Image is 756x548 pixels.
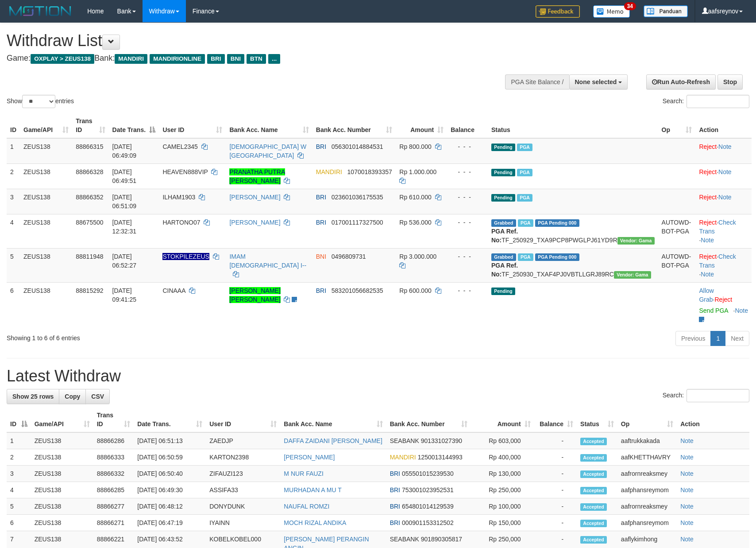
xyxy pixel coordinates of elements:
span: BRI [316,194,326,201]
span: Accepted [580,470,607,478]
span: Copy 1070018393357 to clipboard [347,168,392,175]
a: [PERSON_NAME] [284,454,335,461]
div: - - - [451,167,484,176]
td: ZEUS138 [31,449,93,466]
span: Copy 056301014884531 to clipboard [332,143,383,150]
td: 88866285 [93,482,134,498]
span: Pending [491,144,515,151]
span: Accepted [580,487,607,494]
span: HEAVEN888VIP [162,168,208,175]
a: CSV [85,389,110,404]
a: Show 25 rows [7,389,59,404]
span: CSV [91,393,104,400]
td: ASSIFA33 [206,482,280,498]
th: Bank Acc. Number: activate to sort column ascending [386,407,471,432]
span: BRI [390,486,400,494]
th: Balance: activate to sort column ascending [534,407,577,432]
td: aafphansreymom [617,515,677,531]
span: MANDIRI [115,54,147,64]
th: Game/API: activate to sort column ascending [31,407,93,432]
td: · · [695,214,752,248]
td: ZEUS138 [20,138,72,164]
td: 88866271 [93,515,134,531]
img: panduan.png [644,5,688,17]
td: - [534,482,577,498]
td: 5 [7,248,20,282]
td: 6 [7,282,20,327]
th: User ID: activate to sort column ascending [159,113,226,138]
a: Note [680,454,694,461]
a: Note [680,503,694,510]
a: [PERSON_NAME] [PERSON_NAME] [229,287,280,303]
td: Rp 250,000 [471,482,534,498]
span: 34 [624,2,636,10]
span: Rp 800.000 [399,143,431,150]
span: BRI [316,143,326,150]
span: Marked by aaftrukkakada [518,219,533,227]
input: Search: [687,389,749,402]
span: Accepted [580,438,607,445]
span: Accepted [580,503,607,511]
th: Bank Acc. Name: activate to sort column ascending [280,407,386,432]
th: Balance [447,113,488,138]
td: 1 [7,138,20,164]
div: PGA Site Balance / [505,74,569,89]
td: 4 [7,214,20,248]
span: Grabbed [491,253,516,261]
a: Note [718,168,732,175]
th: Bank Acc. Name: activate to sort column ascending [226,113,312,138]
th: Action [695,113,752,138]
td: [DATE] 06:48:12 [134,498,206,515]
td: AUTOWD-BOT-PGA [658,214,696,248]
span: Rp 1.000.000 [399,168,436,175]
span: BRI [207,54,224,64]
td: AUTOWD-BOT-PGA [658,248,696,282]
span: 88675500 [76,219,103,226]
td: ZEUS138 [31,482,93,498]
span: SEABANK [390,437,419,444]
td: · [695,163,752,189]
a: Check Trans [699,219,736,235]
span: · [699,287,714,303]
span: Accepted [580,536,607,544]
span: [DATE] 12:32:31 [112,219,137,235]
td: Rp 100,000 [471,498,534,515]
td: IYAINN [206,515,280,531]
span: CINAAA [162,287,185,294]
a: [DEMOGRAPHIC_DATA] W [GEOGRAPHIC_DATA] [229,143,306,159]
td: [DATE] 06:47:19 [134,515,206,531]
th: Date Trans.: activate to sort column ascending [134,407,206,432]
span: 88866315 [76,143,103,150]
span: BRI [390,470,400,477]
span: Copy [65,393,80,400]
img: Button%20Memo.svg [593,5,630,18]
td: ZEUS138 [31,515,93,531]
td: - [534,449,577,466]
a: Note [680,519,694,526]
div: - - - [451,218,484,227]
td: 3 [7,189,20,214]
td: 2 [7,449,31,466]
td: ZEUS138 [20,189,72,214]
a: Reject [714,296,732,303]
span: [DATE] 06:49:51 [112,168,137,184]
a: Send PGA [699,307,728,314]
td: 5 [7,498,31,515]
span: Copy 000901153312502 to clipboard [402,519,454,526]
span: Show 25 rows [12,393,54,400]
span: Nama rekening ada tanda titik/strip, harap diedit [162,253,209,260]
td: ZEUS138 [31,432,93,449]
span: BTN [247,54,266,64]
span: Marked by aafsreyleap [518,253,533,261]
a: MOCH RIZAL ANDIKA [284,519,346,526]
td: DONYDUNK [206,498,280,515]
span: MANDIRI [316,168,342,175]
td: aafrornreaksmey [617,466,677,482]
a: M NUR FAUZI [284,470,323,477]
a: Note [680,437,694,444]
td: [DATE] 06:51:13 [134,432,206,449]
b: PGA Ref. No: [491,262,518,278]
span: Copy 654801014129539 to clipboard [402,503,454,510]
td: - [534,498,577,515]
span: SEABANK [390,536,419,543]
